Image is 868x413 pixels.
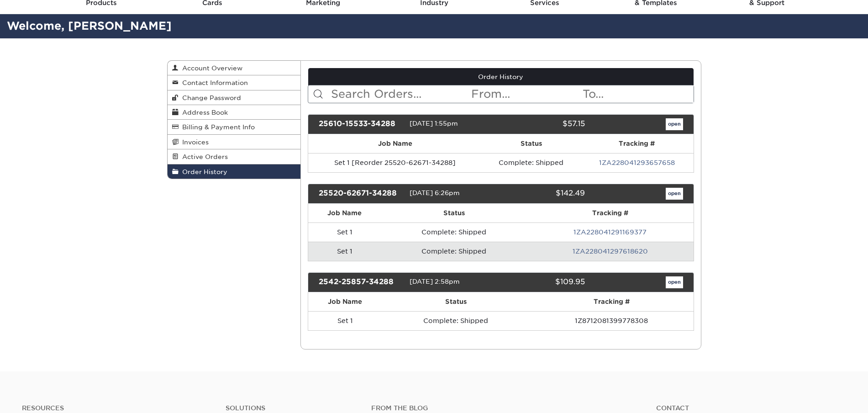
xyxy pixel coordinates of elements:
th: Tracking # [527,204,694,222]
span: Active Orders [179,153,228,160]
th: Tracking # [530,292,694,311]
div: 25610-15533-34288 [312,118,410,130]
a: Address Book [168,105,301,120]
a: open [666,276,683,288]
a: open [666,188,683,200]
td: Complete: Shipped [482,153,581,172]
th: Status [482,134,581,153]
div: $142.49 [494,188,592,200]
h4: Resources [22,404,212,412]
span: [DATE] 6:26pm [410,189,460,196]
th: Job Name [308,134,482,153]
a: Contact Information [168,75,301,90]
span: Account Overview [179,64,242,72]
h4: From the Blog [371,404,631,412]
a: 1ZA228041293657658 [599,159,675,166]
a: Contact [656,404,846,412]
a: Billing & Payment Info [168,120,301,134]
a: open [666,118,683,130]
div: 25520-62671-34288 [312,188,410,200]
td: Complete: Shipped [381,222,527,242]
td: Set 1 [Reorder 25520-62671-34288] [308,153,482,172]
td: Set 1 [308,242,381,261]
th: Job Name [308,204,381,222]
span: [DATE] 1:55pm [410,120,458,127]
th: Status [381,204,527,222]
a: Invoices [168,135,301,149]
td: Complete: Shipped [381,242,527,261]
input: Search Orders... [330,85,470,103]
span: Contact Information [179,79,248,86]
input: From... [470,85,582,103]
div: $57.15 [494,118,592,130]
input: To... [582,85,693,103]
th: Tracking # [580,134,693,153]
h4: Solutions [226,404,358,412]
span: Billing & Payment Info [179,123,255,131]
a: Order History [168,164,301,179]
span: Invoices [179,138,209,146]
td: Set 1 [308,222,381,242]
div: 2542-25857-34288 [312,276,410,288]
a: Account Overview [168,61,301,75]
span: Order History [179,168,227,175]
span: Address Book [179,109,228,116]
div: $109.95 [494,276,592,288]
span: [DATE] 2:58pm [410,278,460,285]
th: Job Name [308,292,382,311]
iframe: Google Customer Reviews [2,385,78,410]
a: 1ZA228041291169377 [573,228,647,236]
a: Active Orders [168,149,301,164]
th: Status [382,292,530,311]
a: 1ZA228041297618620 [573,248,648,255]
td: Complete: Shipped [382,311,530,330]
td: 1Z8712081399778308 [530,311,694,330]
span: Change Password [179,94,241,101]
a: Order History [308,68,694,85]
td: Set 1 [308,311,382,330]
a: Change Password [168,90,301,105]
